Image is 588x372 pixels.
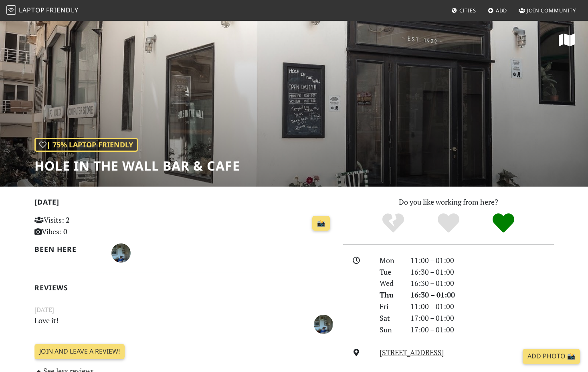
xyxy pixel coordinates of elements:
span: Zeljka Abramovic [111,247,131,257]
div: Sat [375,312,405,324]
span: Zeljka Abramovic [314,318,333,328]
div: Sun [375,324,405,336]
div: Wed [375,277,405,289]
div: 17:00 – 01:00 [406,312,559,324]
div: 16:30 – 01:00 [406,289,559,301]
span: Join Community [527,7,576,14]
img: LaptopFriendly [6,5,16,15]
a: Join and leave a review! [34,344,125,359]
div: 16:30 – 01:00 [406,266,559,278]
img: 3992-zeljka.jpg [314,315,333,334]
h2: Reviews [34,284,333,292]
div: 17:00 – 01:00 [406,324,559,336]
h2: Been here [34,245,102,253]
a: LaptopFriendly LaptopFriendly [6,4,79,18]
p: Love it! [30,315,287,333]
div: Mon [375,255,405,266]
div: 11:00 – 01:00 [406,255,559,266]
div: Fri [375,301,405,312]
div: 11:00 – 01:00 [406,301,559,312]
a: Cities [448,3,479,18]
h2: [DATE] [34,198,333,209]
span: Friendly [46,6,78,14]
p: Do you like working from here? [343,196,554,208]
span: Cities [459,7,476,14]
div: Tue [375,266,405,278]
p: Visits: 2 Vibes: 0 [34,214,128,237]
a: Add [485,3,511,18]
div: 16:30 – 01:00 [406,277,559,289]
span: Add [496,7,507,14]
a: Add Photo 📸 [523,349,580,364]
a: Join Community [515,3,579,18]
img: 3992-zeljka.jpg [111,243,131,263]
a: [STREET_ADDRESS] [380,348,444,357]
h1: Hole in the Wall Bar & Cafe [34,158,240,173]
div: Thu [375,289,405,301]
div: No [366,212,421,234]
span: Laptop [19,6,45,14]
div: | 75% Laptop Friendly [34,138,138,152]
small: [DATE] [30,305,338,315]
a: 📸 [312,216,330,231]
div: Yes [421,212,476,234]
div: Definitely! [476,212,531,234]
